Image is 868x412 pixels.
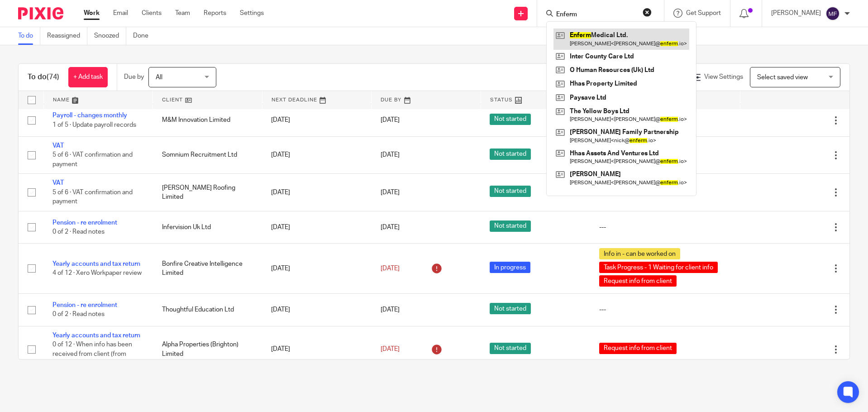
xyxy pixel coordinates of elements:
span: [DATE] [381,307,400,313]
td: Alpha Properties (Brighton) Limited [153,326,262,373]
span: In progress [490,262,530,273]
span: 4 of 12 · Xero Workpaper review [52,270,142,276]
a: Yearly accounts and tax return [52,332,140,339]
a: Team [175,9,190,18]
span: Not started [490,303,531,314]
td: [DATE] [262,104,372,136]
span: [DATE] [381,265,400,272]
p: Due by [124,72,144,81]
img: svg%3E [825,6,840,21]
span: [DATE] [381,346,400,352]
h1: To do [28,72,59,82]
a: Snoozed [94,27,126,45]
span: 0 of 12 · When info has been received from client (from automated email or you... [52,341,132,366]
td: Infervision Uk Ltd [153,211,262,243]
span: 0 of 2 · Read notes [52,311,105,318]
a: Payroll - changes monthly [52,112,127,119]
a: VAT [52,143,64,149]
td: M&M Innovation Limited [153,104,262,136]
span: [DATE] [381,152,400,158]
span: 5 of 6 · VAT confirmation and payment [52,189,133,205]
a: Done [133,27,155,45]
span: Request info from client [599,343,677,354]
a: Email [113,9,128,18]
span: View Settings [704,74,743,80]
span: Not started [490,149,531,160]
img: Pixie [18,7,63,19]
a: Yearly accounts and tax return [52,261,140,267]
span: Not started [490,343,531,354]
td: [DATE] [262,294,372,326]
span: 1 of 5 · Update payroll records [52,122,136,128]
td: [PERSON_NAME] Roofing Limited [153,174,262,211]
td: [DATE] [262,326,372,373]
td: Somnium Recruitment Ltd [153,136,262,173]
td: Bonfire Creative Intelligence Limited [153,244,262,294]
div: --- [599,305,731,314]
a: Reports [204,9,226,18]
span: Not started [490,114,531,125]
span: Request info from client [599,275,677,287]
a: Work [84,9,100,18]
input: Search [555,11,637,19]
button: Clear [643,8,652,17]
a: Pension - re enrolment [52,302,117,308]
span: Info in - can be worked on [599,248,680,259]
td: [DATE] [262,136,372,173]
td: [DATE] [262,244,372,294]
span: 5 of 6 · VAT confirmation and payment [52,152,133,168]
div: --- [599,223,731,232]
span: 0 of 2 · Read notes [52,229,105,235]
p: [PERSON_NAME] [771,9,821,18]
span: Not started [490,186,531,197]
a: Pension - re enrolment [52,220,117,226]
a: Reassigned [47,27,87,45]
a: + Add task [68,67,108,87]
span: [DATE] [381,117,400,124]
a: To do [18,27,40,45]
span: (74) [47,73,59,81]
span: [DATE] [381,224,400,230]
span: Not started [490,220,531,232]
span: [DATE] [381,189,400,196]
a: VAT [52,180,64,186]
td: [DATE] [262,174,372,211]
span: All [156,74,162,81]
span: Select saved view [757,74,808,81]
span: Task Progress - 1 Waiting for client info [599,262,718,273]
td: [DATE] [262,211,372,243]
a: Settings [240,9,264,18]
a: Clients [142,9,162,18]
td: Thoughtful Education Ltd [153,294,262,326]
span: Get Support [686,10,721,16]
